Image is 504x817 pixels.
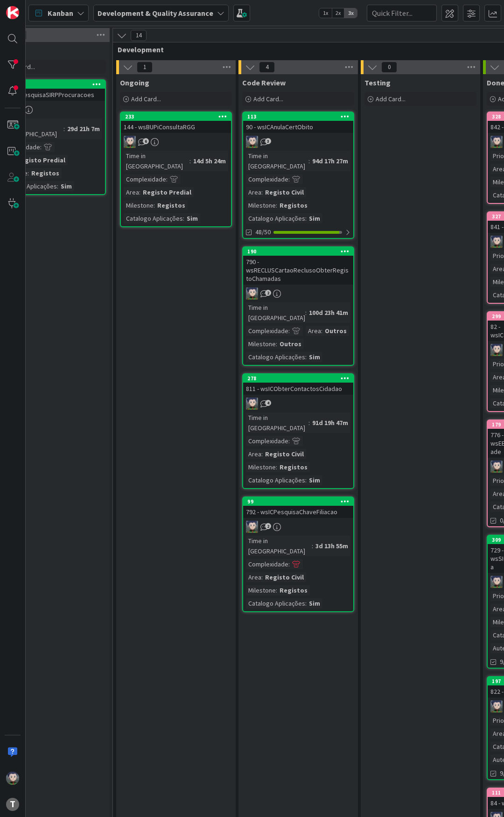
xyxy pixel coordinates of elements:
[98,8,213,18] b: Development & Quality Assurance
[490,461,503,473] img: LS
[246,339,276,349] div: Milestone
[319,8,332,18] span: 1x
[28,168,29,178] span: :
[243,398,353,410] div: LS
[381,62,397,73] span: 0
[246,352,305,362] div: Catalogo Aplicações
[243,497,353,506] div: 99
[288,174,290,184] span: :
[305,352,307,362] span: :
[246,536,312,556] div: Time in [GEOGRAPHIC_DATA]
[243,112,353,121] div: 113
[261,187,263,197] span: :
[265,290,271,296] span: 2
[307,475,322,485] div: Sim
[307,213,322,223] div: Sim
[65,124,102,134] div: 29d 21h 7m
[321,326,322,336] span: :
[124,151,189,171] div: Time in [GEOGRAPHIC_DATA]
[308,418,310,428] span: :
[312,541,313,551] span: :
[243,121,353,133] div: 90 - wsICAnulaCertObito
[276,200,277,210] span: :
[307,598,322,608] div: Sim
[310,156,350,166] div: 94d 17h 27m
[14,155,68,165] div: Registo Predial
[310,418,350,428] div: 91d 19h 47m
[288,326,290,336] span: :
[6,798,19,811] div: T
[490,700,503,712] img: LS
[367,5,437,21] input: Quick Filter...
[277,200,310,210] div: Registos
[124,136,136,148] img: LS
[247,498,353,505] div: 99
[490,236,503,248] img: LS
[124,187,139,197] div: Area
[246,436,288,446] div: Complexidade
[247,113,353,120] div: 113
[143,138,149,144] span: 6
[40,142,42,152] span: :
[261,572,263,582] span: :
[121,136,231,148] div: LS
[242,246,354,366] a: 190790 - wsRECLUSCartaoReclusoObterRegistoChamadasLSTime in [GEOGRAPHIC_DATA]:100d 23h 41mComplex...
[307,352,322,362] div: Sim
[364,78,391,87] span: Testing
[288,559,290,569] span: :
[120,112,232,227] a: 233144 - wsBUPiConsultaRGGLSTime in [GEOGRAPHIC_DATA]:14d 5h 24mComplexidade:Area:Registo Predial...
[242,112,354,239] a: 11390 - wsICAnulaCertObitoLSTime in [GEOGRAPHIC_DATA]:94d 17h 27mComplexidade:Area:Registo CivilM...
[246,585,276,595] div: Milestone
[131,30,147,41] span: 14
[376,95,406,103] span: Add Card...
[305,213,307,223] span: :
[246,449,261,459] div: Area
[246,559,288,569] div: Complexidade
[243,247,353,256] div: 190
[313,541,350,551] div: 3d 13h 55m
[242,496,354,612] a: 99792 - wsICPesquisaChaveFiliacaoLSTime in [GEOGRAPHIC_DATA]:3d 13h 55mComplexidade:Area:Registo ...
[243,256,353,285] div: 790 - wsRECLUSCartaoReclusoObterRegistoChamadas
[242,373,354,489] a: 278811 - wsICObterContactosCidadaoLSTime in [GEOGRAPHIC_DATA]:91d 19h 47mComplexidade:Area:Regist...
[124,213,183,223] div: Catalogo Aplicações
[259,62,275,73] span: 4
[265,400,271,406] span: 4
[490,344,503,356] img: LS
[246,398,258,410] img: LS
[246,213,305,223] div: Catalogo Aplicações
[277,585,310,595] div: Registos
[246,326,288,336] div: Complexidade
[305,475,307,485] span: :
[246,598,305,608] div: Catalogo Aplicações
[189,156,191,166] span: :
[247,248,353,255] div: 190
[137,62,153,73] span: 1
[246,302,305,323] div: Time in [GEOGRAPHIC_DATA]
[276,462,277,472] span: :
[263,187,306,197] div: Registo Civil
[255,227,271,237] span: 48/50
[120,78,149,87] span: Ongoing
[243,247,353,285] div: 190790 - wsRECLUSCartaoReclusoObterRegistoChamadas
[155,200,188,210] div: Registos
[121,121,231,133] div: 144 - wsBUPiConsultaRGG
[121,112,231,121] div: 233
[124,200,154,210] div: Milestone
[307,307,350,318] div: 100d 23h 41m
[490,576,503,588] img: LS
[246,572,261,582] div: Area
[58,181,74,191] div: Sim
[243,374,353,395] div: 278811 - wsICObterContactosCidadao
[243,521,353,533] div: LS
[246,136,258,148] img: LS
[140,187,194,197] div: Registo Predial
[242,78,286,87] span: Code Review
[253,95,283,103] span: Add Card...
[276,585,277,595] span: :
[332,8,344,18] span: 2x
[276,339,277,349] span: :
[124,174,166,184] div: Complexidade
[261,449,263,459] span: :
[6,772,19,785] img: LS
[243,112,353,133] div: 11390 - wsICAnulaCertObito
